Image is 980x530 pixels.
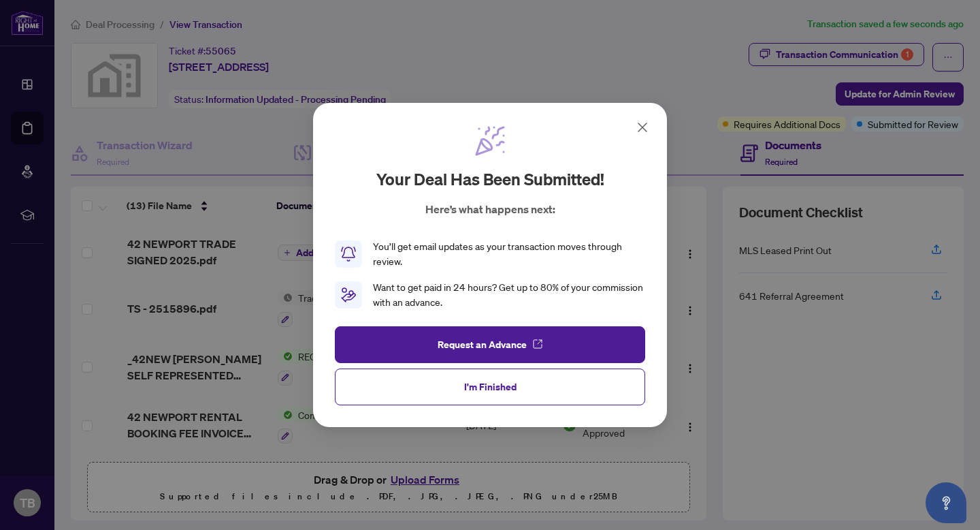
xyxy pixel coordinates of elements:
p: Here’s what happens next: [425,201,555,217]
button: Request an Advance [335,326,645,363]
span: I'm Finished [464,376,517,398]
h2: Your deal has been submitted! [376,168,604,190]
div: Want to get paid in 24 hours? Get up to 80% of your commission with an advance. [373,280,645,310]
button: Open asap [926,482,966,523]
div: You’ll get email updates as your transaction moves through review. [373,239,645,269]
span: Request an Advance [438,334,527,356]
button: I'm Finished [335,369,645,405]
